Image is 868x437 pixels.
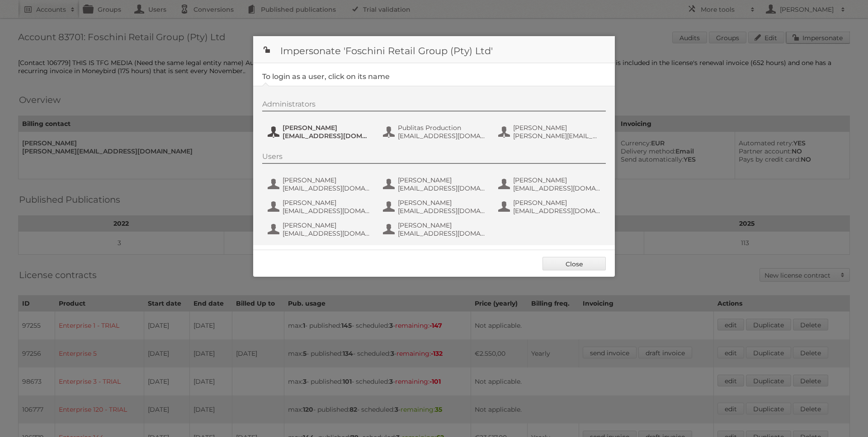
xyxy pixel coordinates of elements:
button: [PERSON_NAME] [EMAIL_ADDRESS][DOMAIN_NAME] [267,220,373,238]
button: [PERSON_NAME] [EMAIL_ADDRESS][DOMAIN_NAME] [497,175,604,193]
span: [EMAIL_ADDRESS][DOMAIN_NAME] [283,184,370,192]
button: [PERSON_NAME] [EMAIL_ADDRESS][DOMAIN_NAME] [267,175,373,193]
span: [EMAIL_ADDRESS][DOMAIN_NAME] [398,132,486,140]
button: [PERSON_NAME] [EMAIL_ADDRESS][DOMAIN_NAME] [382,198,488,216]
button: [PERSON_NAME] [PERSON_NAME][EMAIL_ADDRESS][DOMAIN_NAME] [497,123,604,141]
a: Close [542,257,606,270]
span: [PERSON_NAME] [398,221,486,229]
button: [PERSON_NAME] [EMAIL_ADDRESS][DOMAIN_NAME] [267,198,373,216]
span: [PERSON_NAME] [283,176,370,184]
span: [PERSON_NAME][EMAIL_ADDRESS][DOMAIN_NAME] [513,132,601,140]
span: [PERSON_NAME] [283,221,370,229]
span: [EMAIL_ADDRESS][DOMAIN_NAME] [283,229,370,237]
span: [PERSON_NAME] [398,199,486,207]
div: Users [262,152,606,164]
span: [PERSON_NAME] [398,176,486,184]
span: [EMAIL_ADDRESS][DOMAIN_NAME] [398,229,486,237]
button: [PERSON_NAME] [EMAIL_ADDRESS][DOMAIN_NAME] [267,123,373,141]
span: [PERSON_NAME] [283,199,370,207]
span: [PERSON_NAME] [513,199,601,207]
span: [EMAIL_ADDRESS][DOMAIN_NAME] [283,207,370,215]
span: [PERSON_NAME] [283,124,370,132]
span: [EMAIL_ADDRESS][DOMAIN_NAME] [398,184,486,192]
span: [EMAIL_ADDRESS][DOMAIN_NAME] [513,207,601,215]
button: Publitas Production [EMAIL_ADDRESS][DOMAIN_NAME] [382,123,488,141]
button: [PERSON_NAME] [EMAIL_ADDRESS][DOMAIN_NAME] [382,175,488,193]
span: Publitas Production [398,124,486,132]
h1: Impersonate 'Foschini Retail Group (Pty) Ltd' [253,36,615,63]
button: [PERSON_NAME] [EMAIL_ADDRESS][DOMAIN_NAME] [382,220,488,238]
span: [EMAIL_ADDRESS][DOMAIN_NAME] [283,132,370,140]
div: Administrators [262,100,606,112]
span: [PERSON_NAME] [513,176,601,184]
button: [PERSON_NAME] [EMAIL_ADDRESS][DOMAIN_NAME] [497,198,604,216]
span: [PERSON_NAME] [513,124,601,132]
legend: To login as a user, click on its name [262,72,390,81]
span: [EMAIL_ADDRESS][DOMAIN_NAME] [513,184,601,192]
span: [EMAIL_ADDRESS][DOMAIN_NAME] [398,207,486,215]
